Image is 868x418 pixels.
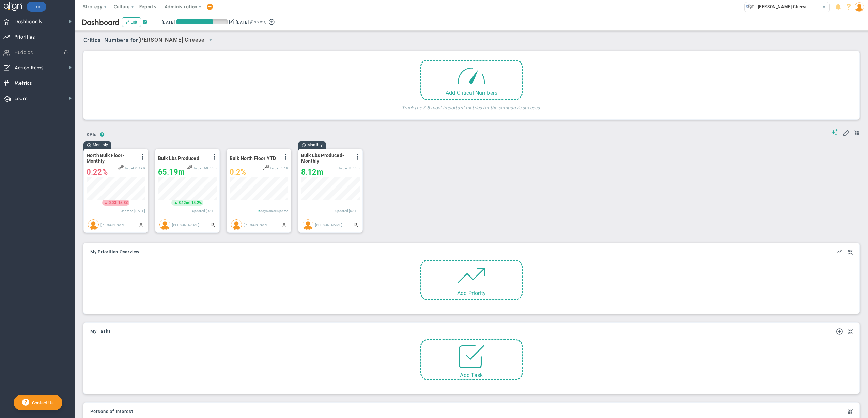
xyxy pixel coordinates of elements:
[179,200,189,206] span: 8.12m
[335,209,360,213] span: Updated [DATE]
[205,34,216,46] span: select
[83,34,218,47] span: Critical Numbers for
[114,4,130,9] span: Culture
[755,2,808,11] span: [PERSON_NAME] Cheese
[231,219,242,230] img: Collin Dean
[258,209,260,213] span: 6
[15,15,42,29] span: Dashboards
[90,250,140,255] button: My Priorities Overview
[15,45,33,60] span: Huddles
[746,2,755,11] img: 33521.Company.photo
[353,222,358,227] span: Manually Updated
[176,19,228,24] div: Period Progress: 72% Day 265 of 364 with 99 remaining.
[15,30,35,44] span: Priorities
[338,166,348,170] span: Target:
[135,166,145,170] span: 0.19%
[90,409,133,414] span: Persons of Interest
[90,329,111,334] span: My Tasks
[158,155,199,161] span: Bulk Lbs Produced
[189,200,190,205] span: |
[100,223,128,226] span: [PERSON_NAME]
[244,223,271,226] span: [PERSON_NAME]
[124,166,135,170] span: Target:
[15,76,32,90] span: Metrics
[118,200,128,205] span: 15.8%
[121,209,145,213] span: Updated [DATE]
[301,168,323,176] span: 8,116,824
[122,17,141,27] button: Edit
[116,200,117,205] span: |
[88,219,99,230] img: Collin Dean
[83,129,100,141] button: KPIs
[260,209,288,213] span: days since update
[210,222,215,227] span: Manually Updated
[193,166,203,170] span: Target:
[121,165,124,168] span: 1
[349,166,360,170] span: 8,000,000
[138,222,144,227] span: Manually Updated
[230,168,246,176] span: 0.2%
[402,100,541,111] h4: Track the 3-5 most important metrics for the company's success.
[90,250,140,254] span: My Priorities Overview
[281,222,287,227] span: Manually Updated
[158,168,185,176] span: 65,186,526
[266,165,269,168] span: 1
[90,329,111,334] a: My Tasks
[109,200,116,206] span: 0.03
[90,409,133,415] button: Persons of Interest
[83,129,100,140] span: KPIs
[189,165,192,168] span: 1
[270,166,280,170] span: Target:
[87,168,108,176] span: 0.22%
[187,167,190,170] span: Original Target that is linked 1 time
[83,4,103,9] span: Strategy
[281,166,288,170] span: 0.19
[118,167,121,170] span: Original Target that is linked 1 time
[165,4,197,9] span: Administration
[301,153,351,164] span: Bulk Lbs Produced- Monthly
[848,408,853,416] div: Edit Persons of Interest
[29,400,54,405] span: Contact Us
[843,129,850,136] span: Edit My KPIs
[87,153,136,164] span: North Bulk Floor- Monthly
[855,2,864,12] img: 209414.Person.photo
[421,290,522,296] div: Add Priority
[421,90,522,96] div: Add Critical Numbers
[192,209,217,213] span: Updated [DATE]
[421,372,522,378] div: Add Task
[236,19,249,25] div: [DATE]
[159,219,170,230] img: Collin Dean
[172,223,199,226] span: [PERSON_NAME]
[315,223,342,226] span: [PERSON_NAME]
[191,200,202,205] span: 14.2%
[82,18,120,27] span: Dashboard
[138,36,205,44] span: [PERSON_NAME] Cheese
[230,155,276,161] span: Bulk North Floor YTD
[303,219,313,230] img: Collin Dean
[15,61,44,75] span: Action Items
[819,2,829,12] span: select
[162,19,175,25] div: [DATE]
[831,129,838,135] span: Suggestions (AI Feature)
[250,19,266,25] span: (Current)
[204,166,217,170] span: 60,000,000
[263,167,267,170] span: Original Target that is linked 1 time
[15,91,28,106] span: Learn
